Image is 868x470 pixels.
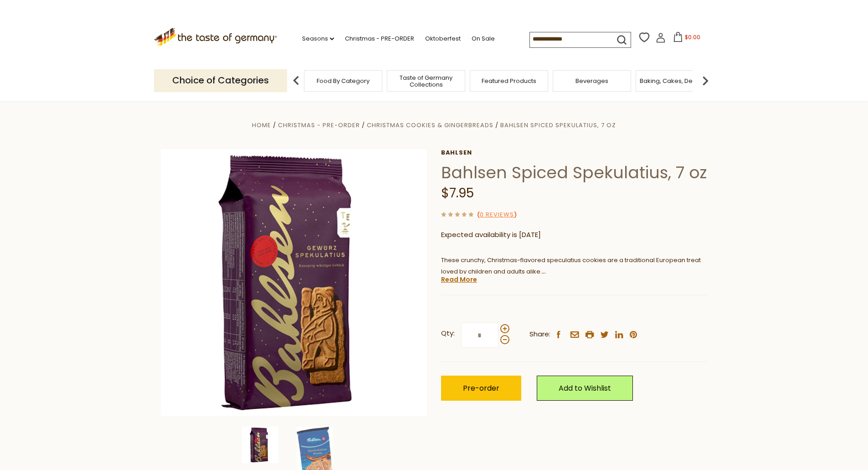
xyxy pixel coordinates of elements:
[441,184,474,202] span: $7.95
[463,383,499,393] span: Pre-order
[278,121,360,129] a: Christmas - PRE-ORDER
[367,121,493,129] a: Christmas Cookies & Gingerbreads
[441,149,708,156] a: Bahlsen
[317,77,370,84] a: Food By Category
[425,34,461,44] a: Oktoberfest
[302,34,334,44] a: Seasons
[500,121,616,129] a: Bahlsen Spiced Spekulatius, 7 oz
[696,72,714,90] img: next arrow
[441,256,701,276] span: These crunchy, Christmas-flavored speculatius cookies are a traditional European treat loved by c...
[668,32,706,46] button: $0.00
[154,69,287,92] p: Choice of Categories
[529,329,550,340] span: Share:
[441,229,708,241] p: Expected availability is [DATE]
[685,33,700,41] span: $0.00
[461,323,498,348] input: Qty:
[472,34,495,44] a: On Sale
[252,121,271,129] a: Home
[477,210,517,219] span: ( )
[480,210,514,220] a: 0 Reviews
[287,72,305,90] img: previous arrow
[640,77,710,84] a: Baking, Cakes, Desserts
[242,427,278,463] img: Bahlsen Spiced Spekulatius, 7 oz
[575,77,608,84] a: Beverages
[345,34,414,44] a: Christmas - PRE-ORDER
[441,328,455,339] strong: Qty:
[441,376,521,401] button: Pre-order
[390,74,462,88] a: Taste of Germany Collections
[441,275,477,284] a: Read More
[482,77,536,84] a: Featured Products
[161,149,427,416] img: Bahlsen Spiced Spekulatius, 7 oz
[441,162,708,183] h1: Bahlsen Spiced Spekulatius, 7 oz
[537,376,633,401] a: Add to Wishlist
